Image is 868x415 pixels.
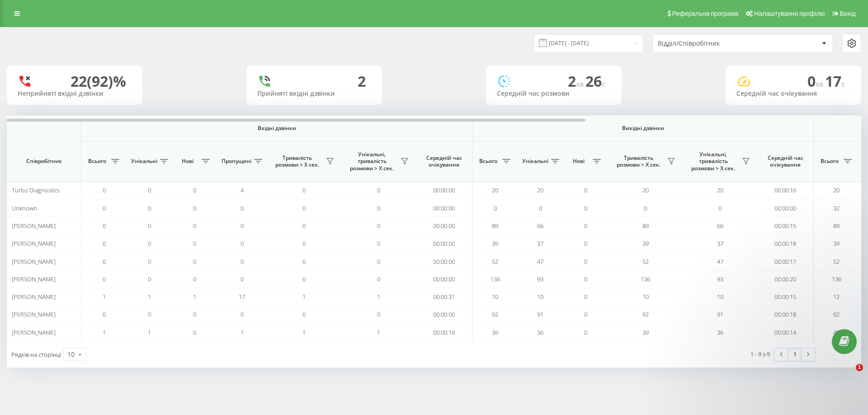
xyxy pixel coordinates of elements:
[148,328,151,336] span: 1
[241,239,244,247] span: 0
[241,257,244,266] span: 0
[658,40,766,47] div: Відділ/Співробітник
[537,222,543,230] span: 66
[522,158,548,165] span: Унікальні
[584,257,587,266] span: 0
[71,73,126,90] div: 22 (92)%
[176,158,199,165] span: Нові
[103,239,106,247] span: 0
[492,222,498,230] span: 89
[537,275,543,283] span: 93
[148,293,151,301] span: 1
[377,310,380,318] span: 0
[754,10,825,17] span: Налаштування профілю
[148,222,151,230] span: 0
[193,275,196,283] span: 0
[687,151,739,172] span: Унікальні, тривалість розмови > Х сек.
[193,310,196,318] span: 0
[416,288,472,306] td: 00:00:31
[416,306,472,323] td: 00:00:00
[537,186,543,194] span: 20
[377,222,380,230] span: 0
[12,293,56,301] span: [PERSON_NAME]
[416,270,472,288] td: 00:00:00
[642,239,649,247] span: 39
[12,239,56,247] span: [PERSON_NAME]
[377,275,380,283] span: 0
[86,158,108,165] span: Всього
[492,239,498,247] span: 39
[672,10,739,17] span: Реферальна програма
[377,186,380,194] span: 0
[537,293,543,301] span: 10
[642,257,649,266] span: 52
[494,204,497,212] span: 0
[837,364,859,386] iframe: Intercom live chat
[271,154,323,168] span: Тривалість розмови > Х сек.
[736,90,850,98] div: Середній час очікування
[67,350,75,359] div: 10
[257,90,371,98] div: Прийняті вхідні дзвінки
[193,222,196,230] span: 0
[642,293,649,301] span: 10
[492,293,498,301] span: 10
[241,310,244,318] span: 0
[641,275,650,283] span: 136
[12,222,56,230] span: [PERSON_NAME]
[302,293,306,301] span: 1
[537,328,543,336] span: 36
[539,204,542,212] span: 0
[358,73,366,90] div: 2
[416,324,472,341] td: 00:00:16
[584,275,587,283] span: 0
[816,79,825,89] span: хв
[492,257,498,266] span: 52
[105,125,448,132] span: Вхідні дзвінки
[103,275,106,283] span: 0
[302,310,306,318] span: 0
[11,350,61,359] span: Рядків на сторінці
[103,310,106,318] span: 0
[537,239,543,247] span: 37
[12,328,56,336] span: [PERSON_NAME]
[103,222,106,230] span: 0
[416,182,472,199] td: 00:00:00
[148,310,151,318] span: 0
[377,293,380,301] span: 1
[825,71,845,91] span: 17
[377,239,380,247] span: 0
[642,310,649,318] span: 92
[148,275,151,283] span: 0
[377,257,380,266] span: 0
[239,293,245,301] span: 17
[567,158,590,165] span: Нові
[131,158,157,165] span: Унікальні
[12,186,60,194] span: Turbo Diagnostics
[494,125,793,132] span: Вихідні дзвінки
[584,293,587,301] span: 0
[492,328,498,336] span: 39
[302,275,306,283] span: 0
[302,222,306,230] span: 0
[193,328,196,336] span: 0
[241,222,244,230] span: 0
[764,154,807,168] span: Середній час очікування
[148,257,151,266] span: 0
[644,204,647,212] span: 0
[14,158,73,165] span: Співробітник
[12,275,56,283] span: [PERSON_NAME]
[302,186,306,194] span: 0
[302,239,306,247] span: 0
[148,204,151,212] span: 0
[841,79,845,89] span: c
[193,239,196,247] span: 0
[584,239,587,247] span: 0
[241,328,244,336] span: 1
[416,252,472,270] td: 00:00:00
[148,239,151,247] span: 0
[193,186,196,194] span: 0
[584,186,587,194] span: 0
[193,293,196,301] span: 1
[477,158,500,165] span: Всього
[302,257,306,266] span: 0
